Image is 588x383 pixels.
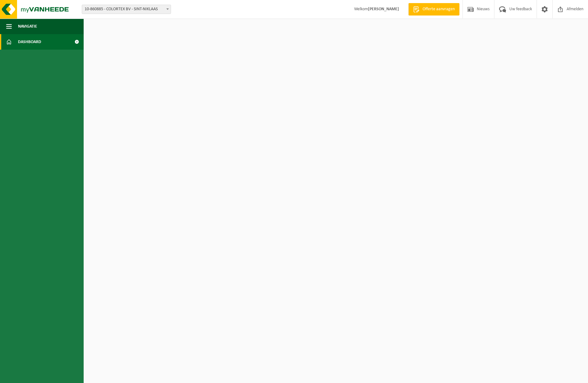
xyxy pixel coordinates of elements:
span: Offerte aanvragen [421,6,456,12]
span: 10-860885 - COLORTEX BV - SINT-NIKLAAS [82,5,171,14]
strong: [PERSON_NAME] [368,7,399,11]
span: Navigatie [18,19,37,34]
a: Offerte aanvragen [408,3,459,16]
span: 10-860885 - COLORTEX BV - SINT-NIKLAAS [82,5,171,14]
span: Dashboard [18,34,41,50]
